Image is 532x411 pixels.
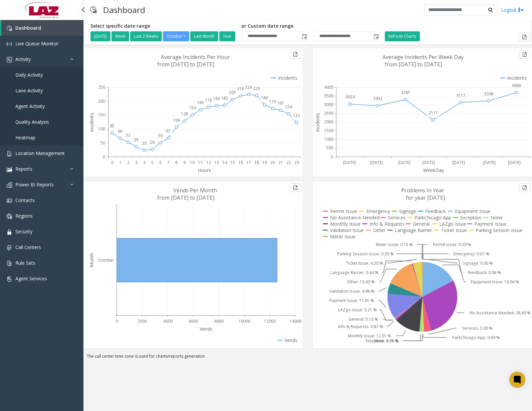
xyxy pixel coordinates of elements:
text: 52 [126,132,130,138]
text: 150 [98,112,105,118]
img: 'icon' [7,41,12,47]
button: Year [219,31,235,41]
text: 4000 [324,84,333,90]
text: 205 [229,90,236,95]
button: [DATE] [90,31,110,41]
button: Last Month [190,31,218,41]
text: Month [88,253,95,267]
text: 8 [175,160,178,165]
text: 200 [98,98,105,104]
img: 'icon' [7,245,12,250]
text: Meter Issue: 0.16 % [376,242,413,247]
text: 14 [222,160,227,165]
img: pageIcon [90,2,96,18]
text: 5 [151,160,154,165]
text: 19 [262,160,267,165]
img: 'icon' [7,214,12,219]
text: 14000 [290,318,301,324]
text: Incidents [314,113,321,132]
text: 66 [118,128,122,134]
text: 2500 [324,110,333,116]
text: 21 [278,160,283,165]
img: logout [518,6,524,13]
text: [DATE] [370,160,383,165]
img: 'icon' [7,26,12,31]
text: 185 [221,95,228,101]
button: Export to pdf [290,183,301,192]
text: 10000 [239,318,250,324]
text: 13 [214,160,219,165]
span: Regions [15,213,33,219]
text: [DATE] [398,160,411,165]
text: from [DATE] to [DATE] [157,194,214,201]
text: 106 [173,117,180,123]
text: Language Barrier: 0.44 % [330,270,378,275]
span: Rule Sets [15,260,35,266]
text: [DATE] [452,160,465,165]
text: Services: 3.30 % [462,325,493,331]
text: 4000 [163,318,173,324]
text: Average Incidents Per Hour [161,53,230,61]
button: Last 2 Weeks [130,31,162,41]
span: Power BI Reports [15,181,54,188]
text: 150 [189,105,196,111]
text: Emergency: 0.01 % [454,251,489,257]
text: 183 [213,96,220,101]
text: 167 [277,100,284,106]
text: 3000 [324,102,333,107]
img: 'icon' [7,276,12,282]
text: 3117 [456,93,466,98]
text: from [DATE] to [DATE] [157,61,214,68]
text: Payment Issue: 11.91 % [329,298,374,303]
text: 2000 [138,318,147,324]
span: Security [15,228,32,235]
text: 3500 [324,93,333,99]
text: 2 [127,160,129,165]
span: Activity [15,56,31,62]
text: 17 [246,160,251,165]
img: 'icon' [7,198,12,203]
text: Other: 13.63 % [347,279,375,285]
span: Heatmap [15,134,35,141]
text: 1 [119,160,121,165]
span: Dashboard [15,25,41,31]
span: Quality Analysis [15,119,49,125]
text: Ticket Issue: 4.30 % [346,260,383,266]
text: Hours [198,167,211,173]
text: 20 [270,160,275,165]
text: 2000 [324,119,333,125]
text: 85 [110,123,114,129]
span: Call Centers [15,244,41,250]
text: 3686 [512,83,521,88]
span: Lane Activity [15,87,43,94]
span: Agent Services [15,275,47,282]
h3: Dashboard [100,2,149,18]
text: No Assistance Needed: 28.69 % [470,310,531,316]
span: Contacts [15,197,35,203]
text: from [DATE] to [DATE] [385,61,442,68]
text: 50 [158,133,163,138]
button: Export to pdf [519,50,530,59]
text: 2117 [429,110,438,116]
text: None: 1.21 % [374,338,399,344]
span: Toggle popup [372,32,379,41]
text: 3 [135,160,138,165]
img: 'icon' [7,182,12,188]
text: [DATE] [343,160,356,165]
text: 186 [261,95,268,101]
text: 23 [142,140,147,146]
text: 0 [111,160,113,165]
text: Signage: 0.00 % [463,260,493,266]
text: 0 [103,154,105,160]
text: 169 [197,100,204,105]
text: 6 [159,160,162,165]
text: 16 [238,160,243,165]
text: 50 [100,140,105,146]
text: Vends Per Month [173,187,217,194]
text: for year [DATE] [406,194,445,201]
text: 11 [198,160,203,165]
text: 10 [190,160,195,165]
h5: Select specific date range [90,23,236,29]
text: 9 [183,160,186,165]
text: Vends [200,326,213,332]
